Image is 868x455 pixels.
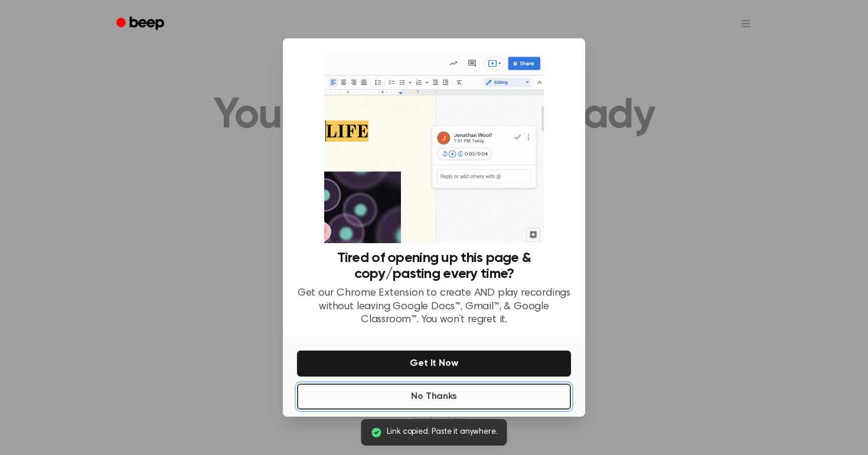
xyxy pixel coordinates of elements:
h3: Tired of opening up this page & copy/pasting every time? [297,250,571,282]
p: Get our Chrome Extension to create AND play recordings without leaving Google Docs™, Gmail™, & Go... [297,287,571,327]
img: Beep extension in action [324,53,543,243]
button: Get It Now [297,351,571,377]
button: Open menu [732,9,760,38]
a: Beep [108,12,175,35]
button: No Thanks [297,384,571,410]
span: Link copied. Paste it anywhere. [387,426,497,438]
